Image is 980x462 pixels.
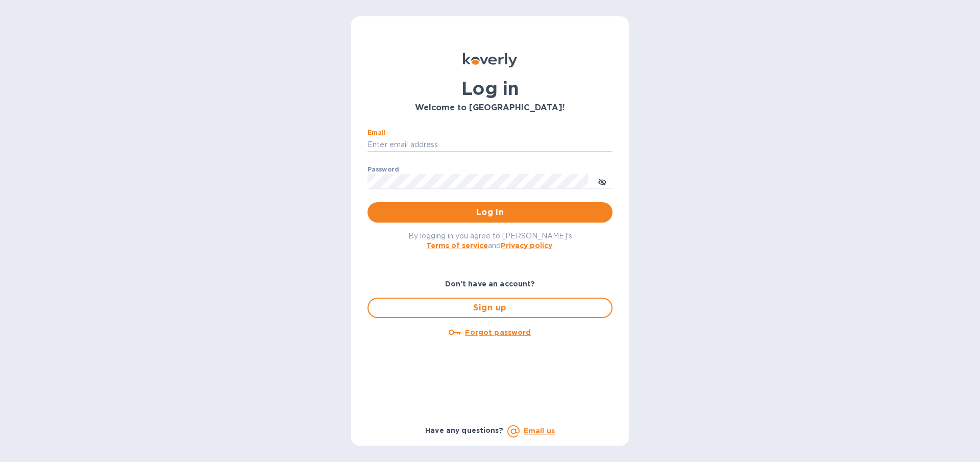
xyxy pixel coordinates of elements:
[463,53,517,67] img: Koverly
[524,427,555,435] a: Email us
[465,328,531,336] u: Forgot password
[445,280,535,288] b: Don't have an account?
[367,130,385,136] label: Email
[367,103,612,113] h3: Welcome to [GEOGRAPHIC_DATA]!
[425,426,503,434] b: Have any questions?
[501,241,552,250] a: Privacy policy
[426,241,488,250] a: Terms of service
[367,202,612,223] button: Log in
[408,232,572,250] span: By logging in you agree to [PERSON_NAME]'s and .
[367,137,612,153] input: Enter email address
[592,171,612,191] button: toggle password visibility
[367,166,399,173] label: Password
[376,206,604,218] span: Log in
[367,78,612,99] h1: Log in
[377,302,603,314] span: Sign up
[367,298,612,318] button: Sign up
